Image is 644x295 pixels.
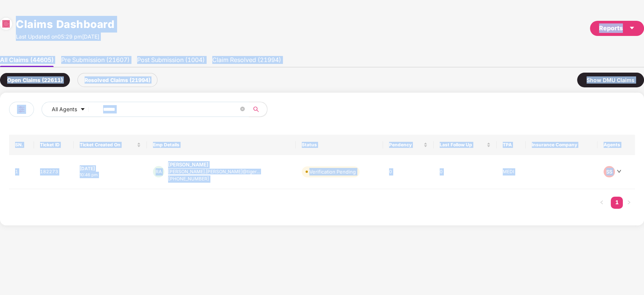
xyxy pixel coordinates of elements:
[383,155,434,189] td: 0
[577,73,644,87] div: Show DMU Claims
[240,106,245,113] span: close-circle
[80,172,141,178] div: 10:46 pm
[137,56,205,67] li: Post Submission (1004)
[34,135,74,155] th: Ticket ID
[598,135,635,155] th: Agents
[596,197,608,209] li: Previous Page
[623,197,635,209] button: right
[61,56,130,67] li: Pre Submission (21607)
[77,73,158,87] div: Resolved Claims (21994)
[611,197,623,209] li: 1
[168,169,260,174] div: [PERSON_NAME].[PERSON_NAME]@tiger...
[168,175,260,183] div: [PHONE_NUMBER]
[497,155,526,189] td: MEDI
[623,197,635,209] li: Next Page
[440,142,485,148] span: Last Follow Up
[434,155,496,189] td: 0
[212,56,281,67] li: Claim Resolved (21994)
[249,102,267,117] button: search
[599,23,635,33] div: Reports
[596,197,608,209] button: left
[17,105,26,114] img: svg+xml;base64,PHN2ZyB4bWxucz0iaHR0cDovL3d3dy53My5vcmcvMjAwMC9zdmciIHdpZHRoPSIyNCIgaGVpZ2h0PSIyNC...
[383,135,434,155] th: Pendency
[168,161,208,168] div: [PERSON_NAME]
[80,142,135,148] span: Ticket Created On
[80,107,85,113] span: caret-down
[389,142,422,148] span: Pendency
[16,16,114,33] h1: Claims Dashboard
[147,135,296,155] th: Emp Details
[296,135,383,155] th: Status
[627,200,631,205] span: right
[52,105,77,113] span: All Agents
[74,135,147,155] th: Ticket Created On
[617,169,621,174] span: down
[611,197,623,208] a: 1
[9,135,34,155] th: SN.
[2,20,10,28] img: svg+xml;base64,PHN2ZyBpZD0iUmVsb2FkLTMyeDMyIiB4bWxucz0iaHR0cDovL3d3dy53My5vcmcvMjAwMC9zdmciIHdpZH...
[34,155,74,189] td: 182273
[240,107,245,111] span: close-circle
[80,165,141,172] div: [DATE]
[153,166,164,177] div: RA
[9,155,34,189] td: 1
[599,200,604,205] span: left
[526,135,598,155] th: Insurance Company
[629,25,635,31] span: caret-down
[604,166,615,177] div: SS
[249,106,263,112] span: search
[309,168,356,175] div: Verification Pending
[42,102,102,117] button: All Agentscaret-down
[497,135,526,155] th: TPA
[434,135,496,155] th: Last Follow Up
[16,33,114,41] div: Last Updated on 05:29 pm[DATE]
